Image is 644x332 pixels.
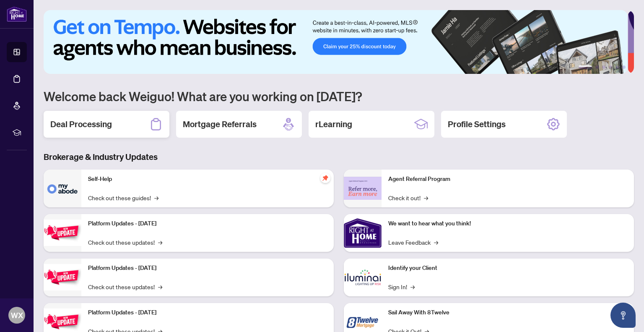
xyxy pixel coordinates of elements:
[11,309,23,321] span: WX
[344,214,382,252] img: We want to hear what you think!
[88,308,327,317] p: Platform Updates - [DATE]
[610,303,636,328] button: Open asap
[88,175,327,184] p: Self-Help
[320,173,330,183] span: pushpin
[88,193,158,202] a: Check out these guides!→
[434,238,438,247] span: →
[622,65,626,69] button: 6
[183,118,257,130] h2: Mortgage Referrals
[388,219,627,228] p: We want to hear what you think!
[88,219,327,228] p: Platform Updates - [DATE]
[154,193,158,202] span: →
[388,238,438,247] a: Leave Feedback→
[448,118,506,130] h2: Profile Settings
[315,118,352,130] h2: rLearning
[424,193,428,202] span: →
[50,118,112,130] h2: Deal Processing
[579,65,592,69] button: 1
[602,65,605,69] button: 3
[388,193,428,202] a: Check it out!→
[88,238,162,247] a: Check out these updates!→
[88,282,162,291] a: Check out these updates!→
[344,177,382,200] img: Agent Referral Program
[609,65,612,69] button: 4
[388,175,627,184] p: Agent Referral Program
[595,65,599,69] button: 2
[388,264,627,273] p: Identify your Client
[344,259,382,296] img: Identify your Client
[410,282,415,291] span: →
[44,170,81,207] img: Self-Help
[88,264,327,273] p: Platform Updates - [DATE]
[44,220,81,246] img: Platform Updates - July 21, 2025
[44,264,81,290] img: Platform Updates - July 8, 2025
[44,88,634,104] h1: Welcome back Weiguo! What are you working on [DATE]?
[158,238,162,247] span: →
[44,10,628,74] img: Slide 0
[388,282,415,291] a: Sign In!→
[44,151,634,163] h3: Brokerage & Industry Updates
[388,308,627,317] p: Sail Away With 8Twelve
[615,65,619,69] button: 5
[7,6,27,22] img: logo
[158,282,162,291] span: →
